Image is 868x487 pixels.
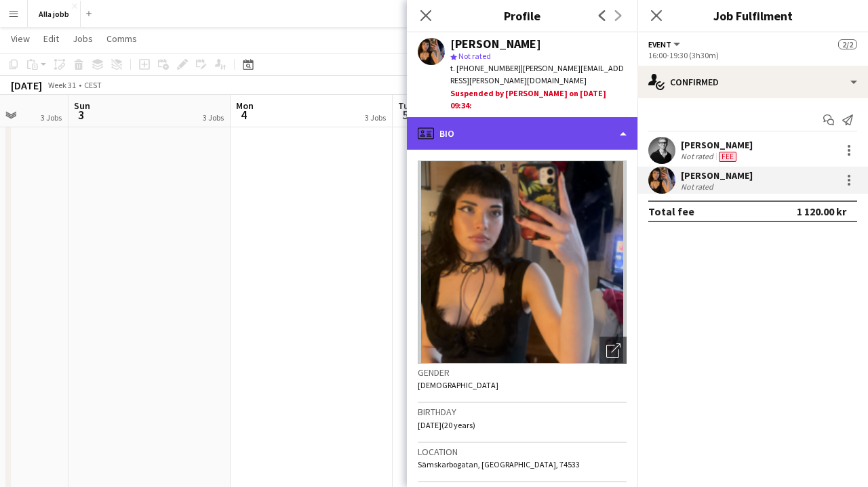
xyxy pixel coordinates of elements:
[719,152,736,162] span: Fee
[648,50,857,60] div: 16:00-19:30 (3h30m)
[28,1,81,27] button: Alla jobb
[450,63,521,73] span: t. [PHONE_NUMBER]
[797,205,846,218] div: 1 120.00 kr
[84,80,102,90] div: CEST
[67,30,98,47] a: Jobs
[637,66,868,98] div: Confirmed
[43,33,59,45] span: Edit
[72,107,90,123] span: 3
[106,33,137,45] span: Comms
[396,107,414,123] span: 5
[365,112,386,123] div: 3 Jobs
[648,205,694,218] div: Total fee
[450,63,624,85] span: | [PERSON_NAME][EMAIL_ADDRESS][PERSON_NAME][DOMAIN_NAME]
[418,366,627,379] h3: Gender
[681,139,753,151] div: [PERSON_NAME]
[203,112,224,123] div: 3 Jobs
[418,380,498,390] span: [DEMOGRAPHIC_DATA]
[236,100,254,112] span: Mon
[838,39,857,49] span: 2/2
[418,446,627,458] h3: Location
[648,39,671,49] span: Event
[450,87,627,112] div: Suspended by [PERSON_NAME] on [DATE] 09:34:
[648,39,682,49] button: Event
[418,161,627,364] img: Crew avatar or photo
[11,33,30,45] span: View
[38,30,64,47] a: Edit
[73,33,93,45] span: Jobs
[637,7,868,24] h3: Job Fulfilment
[681,169,753,182] div: [PERSON_NAME]
[407,117,637,150] div: Bio
[450,38,541,50] div: [PERSON_NAME]
[681,151,716,162] div: Not rated
[11,79,42,92] div: [DATE]
[45,80,79,90] span: Week 31
[74,100,90,112] span: Sun
[5,30,35,47] a: View
[458,51,491,61] span: Not rated
[418,459,580,469] span: Sämskarbogatan, [GEOGRAPHIC_DATA], 74533
[418,406,627,418] h3: Birthday
[407,7,637,24] h3: Profile
[716,151,739,162] div: Crew has different fees then in role
[101,30,142,47] a: Comms
[681,182,716,192] div: Not rated
[41,112,62,123] div: 3 Jobs
[418,420,475,430] span: [DATE] (20 years)
[398,100,414,112] span: Tue
[599,337,627,364] div: Open photos pop-in
[234,107,254,123] span: 4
